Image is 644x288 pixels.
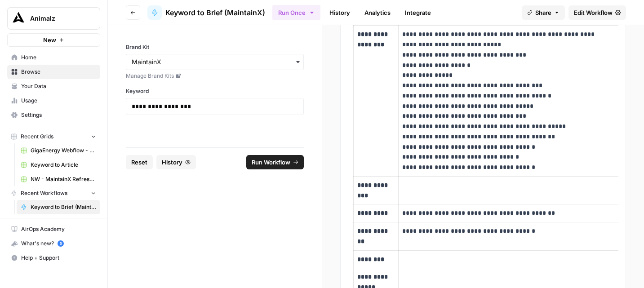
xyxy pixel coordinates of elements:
a: History [324,5,355,20]
input: MaintainX [132,58,298,66]
span: New [43,35,56,44]
span: Recent Workflows [21,189,67,197]
span: Share [535,8,551,17]
button: Run Once [272,5,320,20]
button: New [7,33,100,47]
a: Integrate [400,5,436,20]
span: GigaEnergy Webflow - Shop Inventories [31,146,96,155]
span: Keyword to Article [31,161,96,169]
a: AirOps Academy [7,222,100,236]
span: Keyword to Brief (MaintainX) [165,7,265,18]
button: Recent Grids [7,130,100,143]
a: GigaEnergy Webflow - Shop Inventories [17,143,100,158]
span: Home [21,53,96,62]
a: Usage [7,93,100,108]
a: Your Data [7,79,100,93]
button: Share [522,5,565,20]
span: History [162,158,182,167]
button: Reset [126,155,153,169]
a: 5 [58,240,64,247]
img: Animalz Logo [10,10,27,27]
text: 5 [59,241,62,246]
label: Keyword [126,87,304,95]
div: What's new? [8,237,100,250]
span: Usage [21,97,96,105]
button: Recent Workflows [7,186,100,200]
span: Animalz [30,14,84,23]
span: NW - MaintainX Refresh Workflow [31,175,96,183]
button: Help + Support [7,251,100,265]
label: Brand Kit [126,43,304,51]
span: Edit Workflow [574,8,613,17]
span: Recent Grids [21,133,53,141]
button: Workspace: Animalz [7,7,100,30]
span: Run Workflow [252,158,290,167]
a: Keyword to Article [17,158,100,172]
a: Keyword to Brief (MaintainX) [147,5,265,20]
span: Keyword to Brief (MaintainX) [31,203,96,211]
button: Run Workflow [246,155,304,169]
span: Reset [131,158,147,167]
span: Help + Support [21,254,96,262]
span: Browse [21,68,96,76]
button: History [156,155,196,169]
button: What's new? 5 [7,236,100,251]
a: Keyword to Brief (MaintainX) [17,200,100,214]
a: NW - MaintainX Refresh Workflow [17,172,100,186]
a: Settings [7,108,100,122]
a: Browse [7,65,100,79]
a: Manage Brand Kits [126,72,304,80]
span: Settings [21,111,96,119]
span: Your Data [21,82,96,90]
span: AirOps Academy [21,225,96,233]
a: Home [7,50,100,65]
a: Edit Workflow [568,5,626,20]
a: Analytics [359,5,396,20]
